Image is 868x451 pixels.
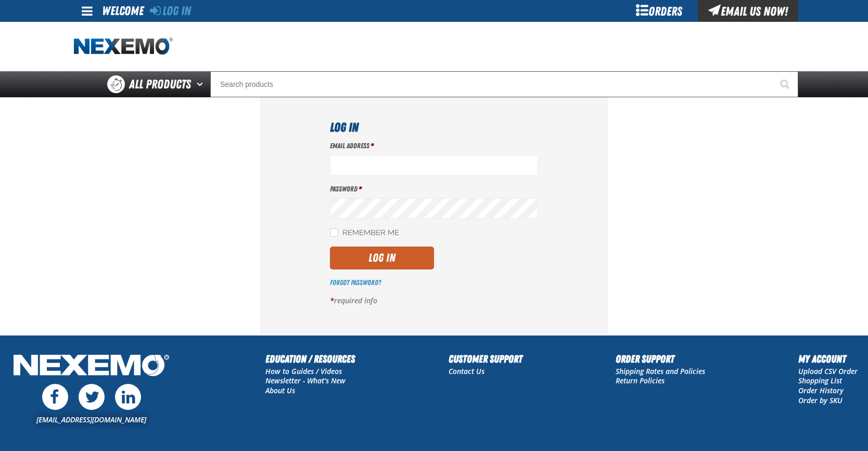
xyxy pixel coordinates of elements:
p: required info [330,296,538,306]
img: Nexemo Logo [10,351,172,382]
label: Remember Me [330,228,399,238]
h1: Log In [330,118,538,137]
a: [EMAIL_ADDRESS][DOMAIN_NAME] [36,415,146,424]
button: Log In [330,247,434,269]
a: Shopping List [798,376,842,385]
span: All Products [129,75,191,94]
a: Log In [150,4,191,18]
a: Return Policies [616,376,665,385]
input: Search [210,71,798,97]
label: Email Address [330,141,538,151]
a: Shipping Rates and Policies [616,366,705,376]
a: Order by SKU [798,395,843,405]
h2: Customer Support [449,351,522,367]
a: Contact Us [449,366,484,376]
img: Nexemo logo [74,37,173,56]
input: Remember Me [330,228,338,237]
h2: Order Support [616,351,705,367]
label: Password [330,184,538,194]
a: Newsletter - What's New [265,376,346,385]
a: Home [74,37,173,56]
button: Start Searching [772,71,798,97]
a: Upload CSV Order [798,366,858,376]
h2: Education / Resources [265,351,355,367]
a: Forgot Password? [330,278,381,287]
a: How to Guides / Videos [265,366,342,376]
a: About Us [265,385,295,395]
h2: My Account [798,351,858,367]
a: Order History [798,385,844,395]
button: Open All Products pages [193,71,210,97]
